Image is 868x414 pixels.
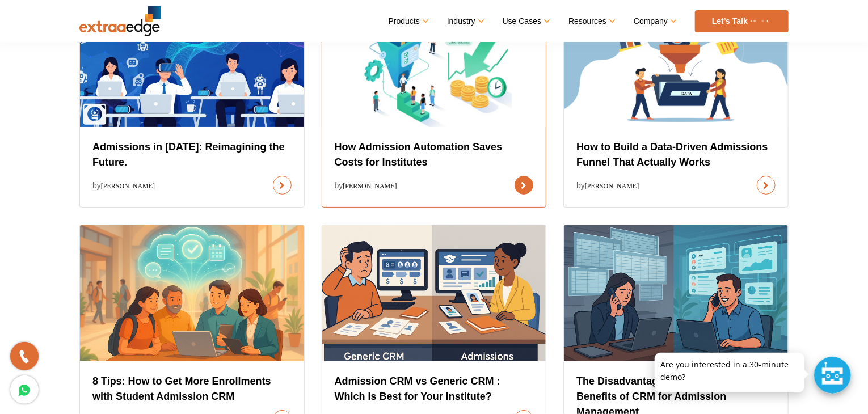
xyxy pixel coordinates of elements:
[814,357,851,394] div: Chat
[568,13,614,29] a: Resources
[503,13,549,29] a: Use Cases
[447,13,483,29] a: Industry
[695,10,789,32] a: Let’s Talk
[389,13,427,29] a: Products
[634,13,675,29] a: Company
